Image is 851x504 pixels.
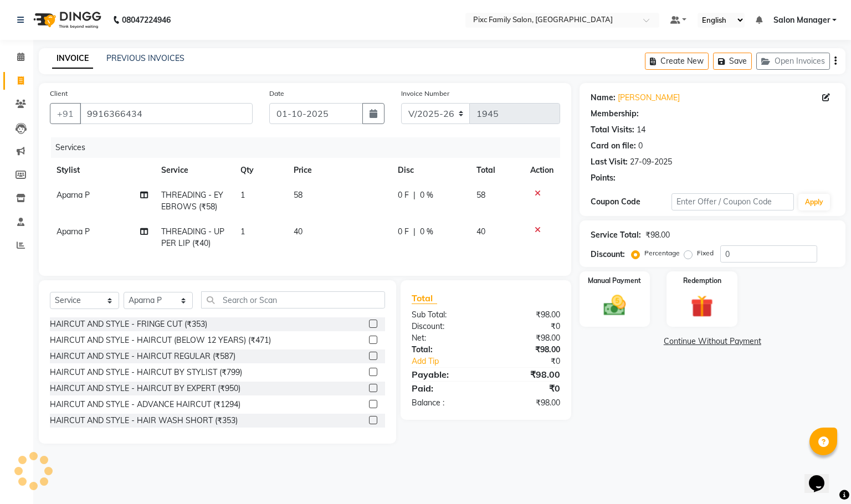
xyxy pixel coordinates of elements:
div: Points: [591,172,616,184]
span: Total [412,292,437,304]
span: 0 % [420,189,433,201]
button: Apply [798,194,830,210]
a: [PERSON_NAME] [618,92,680,104]
span: Aparna P [57,190,90,200]
button: Open Invoices [756,53,830,70]
span: 58 [476,190,485,200]
button: +91 [50,103,81,124]
div: 14 [637,124,645,136]
a: PREVIOUS INVOICES [106,53,184,63]
div: HAIRCUT AND STYLE - ADVANCE HAIRCUT (₹1294) [50,399,240,410]
div: HAIRCUT AND STYLE - HAIRCUT BY EXPERT (₹950) [50,383,240,394]
div: ₹98.00 [486,344,568,356]
label: Fixed [697,248,714,258]
div: Sub Total: [403,309,486,321]
span: THREADING - UPPER LIP (₹40) [161,227,224,248]
label: Redemption [683,276,721,286]
label: Invoice Number [401,89,449,99]
span: 1 [240,227,245,236]
div: Total: [403,344,486,356]
div: Coupon Code [591,196,672,208]
span: 40 [294,227,303,236]
label: Percentage [644,248,680,258]
th: Price [287,158,391,183]
span: 40 [476,227,485,236]
div: Total Visits: [591,124,634,136]
label: Client [50,89,68,99]
th: Qty [234,158,287,183]
th: Action [524,158,560,183]
a: INVOICE [52,49,93,69]
div: Net: [403,332,486,344]
div: Discount: [591,249,625,260]
div: HAIRCUT AND STYLE - HAIRCUT REGULAR (₹587) [50,351,235,362]
div: HAIRCUT AND STYLE - FRINGE CUT (₹353) [50,318,207,330]
th: Service [155,158,234,183]
div: ₹0 [486,382,568,395]
span: 58 [294,190,303,200]
div: ₹98.00 [486,332,568,344]
img: _cash.svg [597,292,633,318]
a: Continue Without Payment [582,336,843,347]
div: Name: [591,92,616,104]
input: Search by Name/Mobile/Email/Code [80,103,253,124]
div: ₹0 [486,321,568,332]
div: Services [51,137,568,158]
div: 27-09-2025 [630,156,672,168]
button: Create New [645,53,709,70]
label: Manual Payment [588,276,641,286]
div: 0 [638,140,643,152]
div: Card on file: [591,140,636,152]
div: ₹98.00 [645,229,670,241]
span: 1 [240,190,245,200]
div: HAIRCUT AND STYLE - HAIRCUT (BELOW 12 YEARS) (₹471) [50,335,271,346]
th: Disc [391,158,470,183]
input: Search or Scan [201,291,385,308]
div: ₹0 [500,356,568,367]
div: Payable: [403,368,486,381]
div: HAIRCUT AND STYLE - HAIR WASH SHORT (₹353) [50,415,238,426]
div: Balance : [403,397,486,409]
a: Add Tip [403,356,499,367]
span: | [413,189,416,201]
div: HAIRCUT AND STYLE - HAIRCUT BY STYLIST (₹799) [50,367,242,378]
span: 0 % [420,226,433,238]
div: ₹98.00 [486,397,568,409]
th: Total [470,158,523,183]
th: Stylist [50,158,155,183]
b: 08047224946 [122,4,171,35]
div: ₹98.00 [486,309,568,321]
span: Aparna P [57,227,90,236]
span: 0 F [398,226,409,238]
div: ₹98.00 [486,368,568,381]
div: Discount: [403,321,486,332]
div: Paid: [403,382,486,395]
span: 0 F [398,189,409,201]
img: logo [28,4,104,35]
span: | [413,226,416,238]
button: Save [713,53,752,70]
div: Last Visit: [591,156,628,168]
input: Enter Offer / Coupon Code [671,193,793,210]
span: Salon Manager [773,14,830,26]
label: Date [269,89,284,99]
div: Membership: [591,108,639,120]
span: THREADING - EYEBROWS (₹58) [161,190,223,212]
iframe: chat widget [804,460,840,493]
img: _gift.svg [684,292,720,320]
div: Service Total: [591,229,641,241]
